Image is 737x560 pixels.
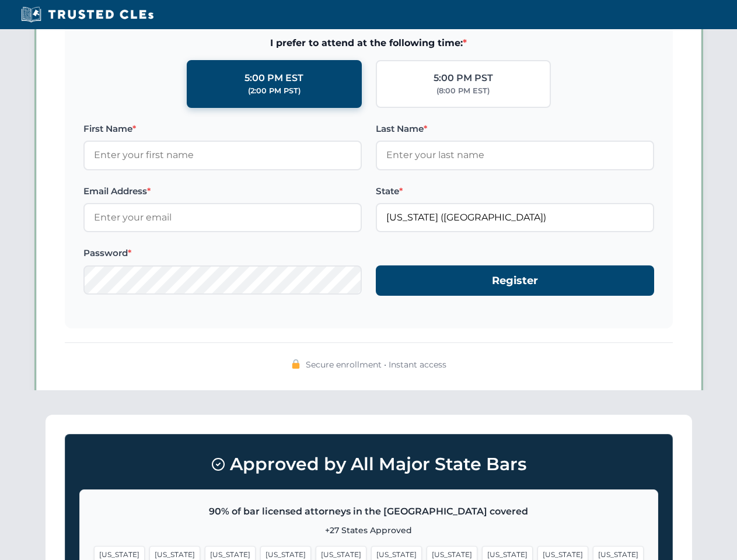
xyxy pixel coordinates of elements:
[306,358,446,371] span: Secure enrollment • Instant access
[376,122,654,136] label: Last Name
[376,265,654,296] button: Register
[244,71,303,86] div: 5:00 PM EST
[376,184,654,198] label: State
[83,141,362,170] input: Enter your first name
[94,504,644,519] p: 90% of bar licensed attorneys in the [GEOGRAPHIC_DATA] covered
[18,6,157,23] img: Trusted CLEs
[376,203,654,232] input: Colorado (CO)
[83,246,362,260] label: Password
[94,524,644,537] p: +27 States Approved
[434,71,493,86] div: 5:00 PM PST
[83,122,362,136] label: First Name
[83,203,362,232] input: Enter your email
[248,85,301,97] div: (2:00 PM PST)
[376,141,654,170] input: Enter your last name
[83,184,362,198] label: Email Address
[79,449,658,480] h3: Approved by All Major State Bars
[291,359,301,369] img: 🔒
[83,36,654,51] span: I prefer to attend at the following time:
[436,85,490,97] div: (8:00 PM EST)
